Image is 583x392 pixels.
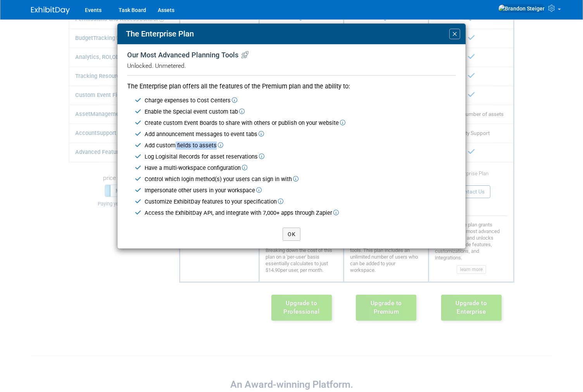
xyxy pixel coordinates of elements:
[127,62,456,70] div: Unlocked. Unmetered.
[31,7,70,14] img: ExhibitDay
[449,29,460,39] button: Close
[145,175,456,183] div: Control which login method(s) your users can sign in with
[127,50,456,70] div: Our Most Advanced Planning Tools
[145,209,456,217] div: Access the ExhibitDay API, and integrate with 7,000+ apps through Zapier
[145,130,456,138] div: Add announcement messages to event tabs
[127,75,456,91] div: The Enterprise plan offers all the features of the Premium plan and the ability to:
[145,164,456,172] div: Have a multi-workspace configuration
[452,29,457,39] span: ×
[145,187,456,195] div: Impersonate other users in your workspace
[145,119,456,127] div: Create custom Event Boards to share with others or publish on your website
[145,153,456,161] div: Log Logisital Records for asset reservations
[145,198,456,206] div: Customize ExhibitDay features to your specification
[122,28,194,40] div: The Enterprise Plan
[283,228,300,241] button: OK
[498,4,545,13] img: Brandon Steiger
[145,142,456,150] div: Add custom fields to assets
[145,97,456,105] div: Charge expenses to Cost Centers
[145,108,456,116] div: Enable the Special event custom tab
